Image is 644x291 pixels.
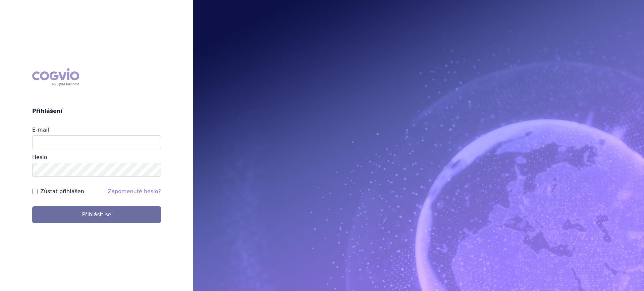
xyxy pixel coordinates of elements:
[32,127,49,133] label: E-mail
[32,206,161,223] button: Přihlásit se
[32,68,79,86] div: COGVIO
[108,188,161,195] a: Zapomenuté heslo?
[32,107,161,115] h2: Přihlášení
[40,188,84,196] label: Zůstat přihlášen
[32,154,47,160] label: Heslo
